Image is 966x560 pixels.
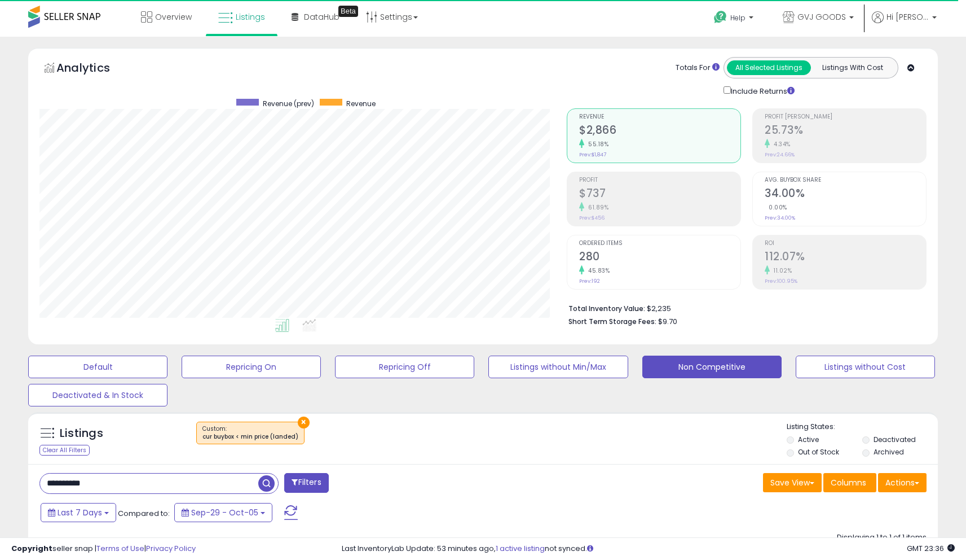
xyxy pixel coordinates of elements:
button: Last 7 Days [41,503,116,522]
a: Help [705,2,765,37]
span: Avg. Buybox Share [765,177,926,183]
span: ROI [765,240,926,247]
small: 0.00% [765,203,787,212]
span: Profit [579,177,740,183]
span: Hi [PERSON_NAME] [886,11,929,23]
button: Save View [763,473,822,492]
span: Ordered Items [579,240,740,247]
button: Default [28,356,167,378]
strong: Copyright [11,543,52,554]
button: Listings without Min/Max [488,356,628,378]
button: Listings With Cost [810,60,894,75]
h5: Analytics [56,60,132,78]
small: 4.34% [770,140,791,148]
a: Terms of Use [96,543,144,554]
small: 11.02% [770,266,792,275]
button: Actions [878,473,927,492]
h2: $2,866 [579,124,740,139]
p: Listing States: [787,422,938,432]
small: Prev: $456 [579,215,605,221]
i: Get Help [713,10,727,24]
div: Totals For [676,63,720,73]
div: Displaying 1 to 1 of 1 items [837,532,927,543]
span: 2025-10-14 23:36 GMT [907,543,955,554]
label: Archived [874,447,904,457]
button: Columns [823,473,876,492]
span: Listings [236,11,265,23]
small: 61.89% [584,203,608,212]
h2: $737 [579,187,740,202]
span: Last 7 Days [58,507,102,518]
h2: 280 [579,250,740,265]
b: Total Inventory Value: [568,304,645,313]
div: Clear All Filters [39,445,90,456]
span: Overview [155,11,192,23]
small: Prev: 24.66% [765,151,795,158]
div: Tooltip anchor [338,6,358,17]
span: Compared to: [118,508,170,519]
button: Listings without Cost [796,356,935,378]
span: Revenue [346,99,376,108]
small: 45.83% [584,266,610,275]
span: Revenue (prev) [263,99,314,108]
h2: 25.73% [765,124,926,139]
li: $2,235 [568,301,918,314]
small: 55.18% [584,140,608,148]
button: Sep-29 - Oct-05 [174,503,272,522]
span: Profit [PERSON_NAME] [765,114,926,120]
button: All Selected Listings [727,60,811,75]
div: seller snap | | [11,544,196,554]
b: Short Term Storage Fees: [568,317,656,326]
button: Deactivated & In Stock [28,384,167,406]
button: Repricing On [182,356,321,378]
button: × [298,417,310,428]
label: Out of Stock [798,447,839,457]
a: 1 active listing [496,543,545,554]
span: Revenue [579,114,740,120]
label: Deactivated [874,435,916,444]
span: Sep-29 - Oct-05 [191,507,258,518]
div: Include Returns [715,84,808,97]
span: DataHub [304,11,339,23]
small: Prev: $1,847 [579,151,606,158]
span: Columns [831,477,866,488]
small: Prev: 34.00% [765,215,795,221]
label: Active [798,435,819,444]
a: Hi [PERSON_NAME] [872,11,937,37]
span: $9.70 [658,316,677,327]
span: GVJ GOODS [797,11,846,23]
div: Last InventoryLab Update: 53 minutes ago, not synced. [342,544,955,554]
button: Repricing Off [335,356,474,378]
h2: 34.00% [765,187,926,202]
button: Filters [284,473,328,493]
h2: 112.07% [765,250,926,265]
span: Help [730,13,746,23]
small: Prev: 100.95% [765,278,797,285]
button: Non Competitive [642,356,782,378]
small: Prev: 192 [579,278,600,285]
span: Custom: [202,425,298,441]
h5: Listings [60,426,103,441]
div: cur buybox < min price (landed) [202,433,298,441]
a: Privacy Policy [146,543,196,554]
